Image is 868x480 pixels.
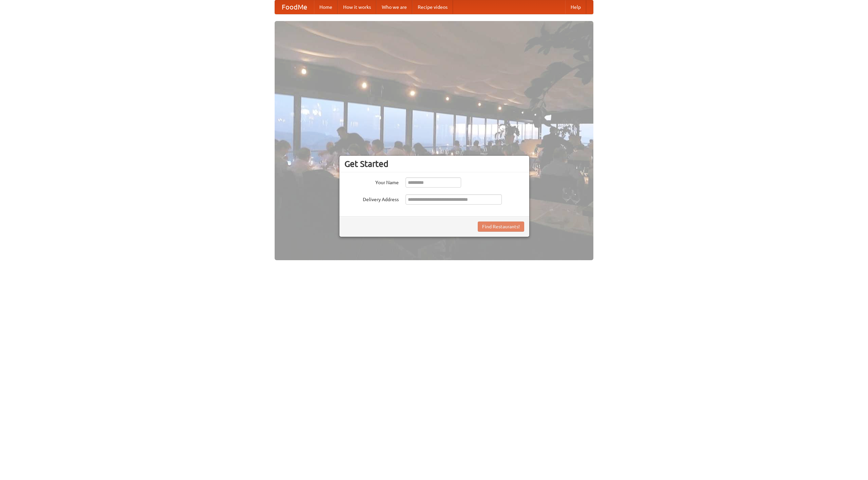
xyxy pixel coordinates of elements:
button: Find Restaurants! [478,222,524,232]
a: Home [314,0,338,14]
label: Your Name [344,177,399,186]
a: How it works [338,0,376,14]
label: Delivery Address [344,194,399,203]
h3: Get Started [344,159,524,169]
a: FoodMe [275,0,314,14]
a: Who we are [376,0,412,14]
a: Help [565,0,586,14]
a: Recipe videos [412,0,453,14]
